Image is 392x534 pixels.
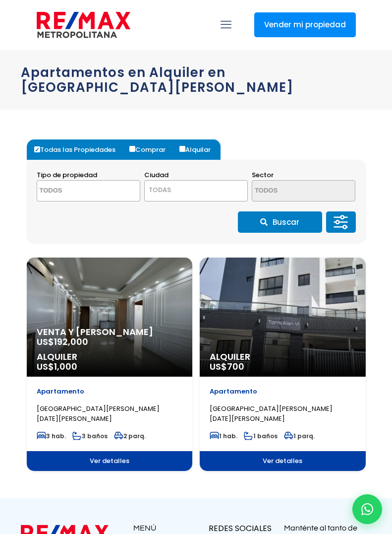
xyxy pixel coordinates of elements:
[218,16,234,33] a: mobile menu
[72,432,108,440] span: 3 baños
[32,139,125,160] label: Todas las Propiedades
[252,181,336,202] textarea: Search
[254,12,356,37] a: Vender mi propiedad
[210,404,333,423] span: [GEOGRAPHIC_DATA][PERSON_NAME] [DATE][PERSON_NAME]
[37,10,130,40] img: remax-metropolitana-logo
[177,139,221,160] label: Alquilar
[37,181,121,202] textarea: Search
[149,185,171,195] span: TODAS
[238,211,322,233] button: Buscar
[179,146,185,152] input: Alquilar
[54,360,77,373] span: 1,000
[200,258,366,471] a: Alquiler US$700 Apartamento [GEOGRAPHIC_DATA][PERSON_NAME] [DATE][PERSON_NAME] 1 hab. 1 baños 1 p...
[129,146,135,152] input: Comprar
[27,451,193,471] span: Ver detalles
[27,258,193,471] a: Venta y [PERSON_NAME] US$192,000 Alquiler US$1,000 Apartamento [GEOGRAPHIC_DATA][PERSON_NAME] [DA...
[37,352,183,362] span: Alquiler
[133,523,196,534] p: MENÚ
[210,352,356,362] span: Alquiler
[210,360,244,373] span: US$
[34,146,40,152] input: Todas las Propiedades
[284,432,315,440] span: 1 parq.
[252,170,274,180] span: Sector
[37,387,183,397] p: Apartamento
[54,335,88,348] span: 192,000
[114,432,146,440] span: 2 parq.
[144,170,168,180] span: Ciudad
[200,451,366,471] span: Ver detalles
[21,65,372,95] h1: Apartamentos en Alquiler en [GEOGRAPHIC_DATA][PERSON_NAME]
[37,327,183,337] span: Venta y [PERSON_NAME]
[127,139,175,160] label: Comprar
[37,404,160,423] span: [GEOGRAPHIC_DATA][PERSON_NAME] [DATE][PERSON_NAME]
[37,360,77,373] span: US$
[227,360,244,373] span: 700
[210,387,356,397] p: Apartamento
[37,335,88,348] span: US$
[37,170,97,180] span: Tipo de propiedad
[145,183,247,197] span: TODAS
[144,180,248,201] span: TODAS
[210,432,237,440] span: 1 hab.
[37,432,66,440] span: 3 hab.
[244,432,278,440] span: 1 baños
[196,523,284,534] p: REDES SOCIALES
